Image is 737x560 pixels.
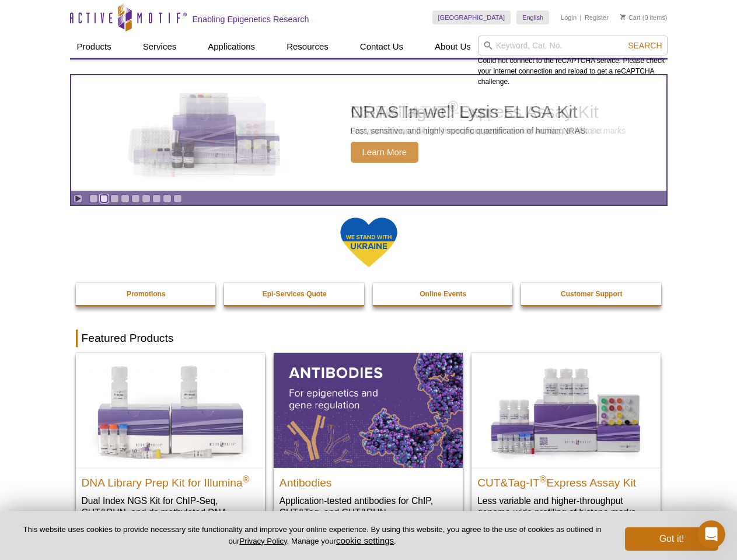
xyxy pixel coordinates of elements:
[697,520,725,548] iframe: Intercom live chat
[127,290,166,298] strong: Promotions
[76,353,265,467] img: DNA Library Prep Kit for Illumina
[71,75,666,191] article: NRAS In-well Lysis ELISA Kit
[478,36,668,55] input: Keyword, Cat. No.
[280,495,457,519] p: Application-tested antibodies for ChIP, CUT&Tag, and CUT&RUN.
[142,194,151,203] a: Go to slide 6
[136,36,184,58] a: Services
[561,290,622,298] strong: Customer Support
[71,75,666,191] a: NRAS In-well Lysis ELISA Kit NRAS In-well Lysis ELISA Kit Fast, sensitive, and highly specific qu...
[76,353,265,541] a: DNA Library Prep Kit for Illumina DNA Library Prep Kit for Illumina® Dual Index NGS Kit for ChIP-...
[263,290,327,298] strong: Epi-Services Quote
[420,290,466,298] strong: Online Events
[193,14,309,24] h2: Enabling Epigenetics Research
[353,36,410,58] a: Contact Us
[224,283,365,305] a: Epi-Services Quote
[82,471,259,489] h2: DNA Library Prep Kit for Illumina
[117,93,292,173] img: NRAS In-well Lysis ELISA Kit
[477,471,655,489] h2: CUT&Tag-IT Express Assay Kit
[173,194,182,203] a: Go to slide 9
[274,353,463,467] img: All Antibodies
[624,40,665,51] button: Search
[478,36,668,87] div: Could not connect to the reCAPTCHA service. Please check your internet connection and reload to g...
[521,283,662,305] a: Customer Support
[274,353,463,530] a: All Antibodies Antibodies Application-tested antibodies for ChIP, CUT&Tag, and CUT&RUN.
[477,495,655,519] p: Less variable and higher-throughput genome-wide profiling of histone marks​.
[561,13,577,22] a: Login
[82,495,259,530] p: Dual Index NGS Kit for ChIP-Seq, CUT&RUN, and ds methylated DNA assays.
[580,10,582,24] li: |
[428,36,478,58] a: About Us
[336,535,394,545] button: cookie settings
[585,13,609,22] a: Register
[620,14,626,20] img: Your Cart
[540,474,547,484] sup: ®
[19,524,606,547] p: This website uses cookies to provide necessary site functionality and improve your online experie...
[620,10,668,24] li: (0 items)
[163,194,172,203] a: Go to slide 8
[76,330,662,347] h2: Featured Products
[628,41,662,50] span: Search
[239,537,287,545] a: Privacy Policy
[70,36,118,58] a: Products
[243,474,250,484] sup: ®
[432,10,511,24] a: [GEOGRAPHIC_DATA]
[280,471,457,489] h2: Antibodies
[373,283,514,305] a: Online Events
[351,125,588,136] p: Fast, sensitive, and highly specific quantification of human NRAS.
[201,36,262,58] a: Applications
[280,36,336,58] a: Resources
[351,103,588,121] h2: NRAS In-well Lysis ELISA Kit
[620,13,641,22] a: Cart
[625,527,718,551] button: Got it!
[89,194,98,203] a: Go to slide 1
[340,216,398,268] img: We Stand With Ukraine
[516,10,549,24] a: English
[121,194,130,203] a: Go to slide 4
[471,353,661,530] a: CUT&Tag-IT® Express Assay Kit CUT&Tag-IT®Express Assay Kit Less variable and higher-throughput ge...
[74,194,82,203] a: Toggle autoplay
[110,194,119,203] a: Go to slide 3
[100,194,109,203] a: Go to slide 2
[131,194,140,203] a: Go to slide 5
[152,194,161,203] a: Go to slide 7
[76,283,217,305] a: Promotions
[471,353,661,467] img: CUT&Tag-IT® Express Assay Kit
[351,142,419,163] span: Learn More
